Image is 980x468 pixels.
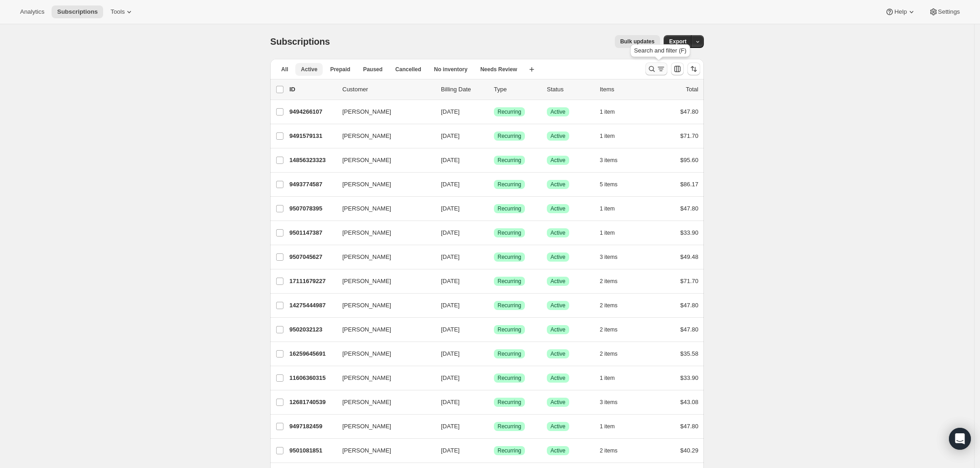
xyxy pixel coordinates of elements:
span: $43.08 [680,399,698,405]
span: No inventory [434,66,467,73]
span: 1 item [600,108,615,116]
div: 17111679227[PERSON_NAME][DATE]SuccessRecurringSuccessActive2 items$71.70 [289,275,698,288]
span: Recurring [498,132,521,140]
span: $40.29 [680,447,698,454]
p: 9497182459 [289,422,335,431]
span: $49.48 [680,253,698,260]
span: [PERSON_NAME] [342,422,391,431]
button: Help [880,5,921,18]
button: 1 item [600,226,625,239]
span: [DATE] [441,326,460,333]
div: 9501081851[PERSON_NAME][DATE]SuccessRecurringSuccessActive2 items$40.29 [289,444,698,457]
span: Recurring [498,278,521,285]
p: 11606360315 [289,373,335,383]
span: $47.80 [680,205,698,212]
button: [PERSON_NAME] [337,177,428,192]
span: Recurring [498,399,521,406]
div: 9502032123[PERSON_NAME][DATE]SuccessRecurringSuccessActive2 items$47.80 [289,323,698,336]
div: 14275444987[PERSON_NAME][DATE]SuccessRecurringSuccessActive2 items$47.80 [289,299,698,312]
span: Recurring [498,253,521,261]
button: Analytics [15,5,50,18]
button: 2 items [600,347,628,360]
p: 17111679227 [289,277,335,286]
span: [DATE] [441,181,460,188]
p: 9501147387 [289,228,335,237]
div: 9507078395[PERSON_NAME][DATE]SuccessRecurringSuccessActive1 item$47.80 [289,202,698,215]
span: $86.17 [680,181,698,188]
span: Help [894,8,907,16]
button: 1 item [600,420,625,433]
span: $47.80 [680,302,698,309]
button: 2 items [600,275,628,288]
span: Active [550,326,566,333]
span: 2 items [600,350,618,358]
button: 1 item [600,202,625,215]
button: [PERSON_NAME] [337,443,428,458]
span: [PERSON_NAME] [342,325,391,334]
span: Recurring [498,447,521,454]
button: [PERSON_NAME] [337,322,428,337]
span: Paused [363,66,383,73]
div: Open Intercom Messenger [949,428,971,450]
button: [PERSON_NAME] [337,129,428,143]
div: 9507045627[PERSON_NAME][DATE]SuccessRecurringSuccessActive3 items$49.48 [289,251,698,263]
p: 14275444987 [289,301,335,310]
button: Export [664,35,692,48]
p: 9507045627 [289,252,335,262]
div: 16259645691[PERSON_NAME][DATE]SuccessRecurringSuccessActive2 items$35.58 [289,347,698,360]
span: Subscriptions [57,8,98,16]
span: Settings [938,8,960,16]
span: 3 items [600,253,618,261]
span: Active [550,132,566,140]
span: [DATE] [441,447,460,454]
span: [DATE] [441,399,460,405]
span: [PERSON_NAME] [342,446,391,455]
button: Settings [923,5,965,18]
p: 9501081851 [289,446,335,455]
span: [PERSON_NAME] [342,204,391,213]
p: 12681740539 [289,398,335,407]
span: 3 items [600,399,618,406]
span: Recurring [498,229,521,237]
button: [PERSON_NAME] [337,419,428,434]
span: 2 items [600,278,618,285]
span: Recurring [498,205,521,212]
span: Active [550,302,566,309]
span: Bulk updates [620,38,655,45]
button: 2 items [600,323,628,336]
p: ID [289,85,335,94]
span: Active [550,278,566,285]
div: Type [494,85,540,94]
button: Bulk updates [615,35,660,48]
span: [DATE] [441,253,460,260]
span: [PERSON_NAME] [342,156,391,165]
span: Recurring [498,302,521,309]
span: Cancelled [395,66,421,73]
span: [DATE] [441,205,460,212]
span: $47.80 [680,108,698,115]
button: [PERSON_NAME] [337,250,428,264]
button: Subscriptions [52,5,103,18]
button: [PERSON_NAME] [337,347,428,361]
button: [PERSON_NAME] [337,153,428,168]
span: Recurring [498,108,521,116]
div: 9497182459[PERSON_NAME][DATE]SuccessRecurringSuccessActive1 item$47.80 [289,420,698,433]
p: 9493774587 [289,180,335,189]
button: Tools [105,5,139,18]
button: 3 items [600,154,628,167]
span: [PERSON_NAME] [342,398,391,407]
span: [DATE] [441,132,460,139]
span: 2 items [600,447,618,454]
span: Recurring [498,157,521,164]
p: 14856323323 [289,156,335,165]
span: [PERSON_NAME] [342,301,391,310]
span: 1 item [600,229,615,237]
span: 1 item [600,423,615,430]
div: Items [600,85,645,94]
span: [PERSON_NAME] [342,349,391,358]
p: Status [547,85,592,94]
span: 1 item [600,205,615,212]
span: Active [550,108,566,116]
button: 2 items [600,299,628,312]
span: [PERSON_NAME] [342,228,391,237]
